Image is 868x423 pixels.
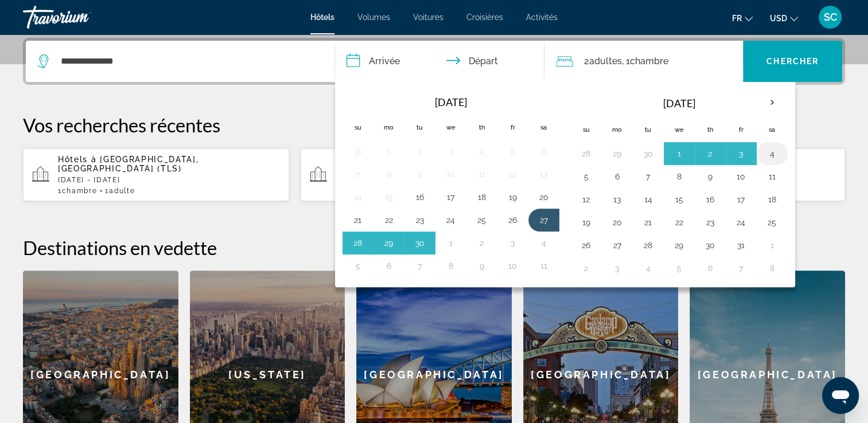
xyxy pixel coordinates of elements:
[763,237,781,253] button: Day 1
[473,212,491,228] button: Day 25
[504,258,522,274] button: Day 10
[349,166,367,182] button: Day 7
[732,169,750,185] button: Jour 10
[504,235,522,251] button: Day 3
[701,169,719,185] button: Jour 9
[608,237,626,253] button: Day 27
[621,56,629,66] font: , 1
[670,191,688,207] button: Jour 15
[380,189,398,205] button: Day 15
[639,260,657,276] button: Day 4
[535,143,553,159] button: Day 6
[105,187,109,195] font: 1
[411,212,429,228] button: Day 23
[380,166,398,182] button: Day 8
[413,13,443,22] a: Voitures
[411,143,429,159] button: Day 2
[473,235,491,251] button: Day 2
[442,212,460,228] button: Day 24
[535,212,553,228] button: Jour 27
[380,143,398,159] button: Day 1
[466,13,503,22] a: Croisières
[608,260,626,276] button: Day 3
[504,143,522,159] button: Day 5
[577,214,595,230] button: Jour 19
[824,11,837,23] span: SC
[822,377,859,414] iframe: Bouton de lancement de la fenêtre de messagerie
[583,56,589,66] font: 2
[732,10,753,26] button: Changer la langue
[504,189,522,205] button: Day 19
[411,189,429,205] button: Jour 16
[23,148,289,202] button: Hôtels à [GEOGRAPHIC_DATA], [GEOGRAPHIC_DATA] (TLS)[DATE] - [DATE]1Chambre1Adulte
[23,2,138,32] a: Travorium
[763,191,781,207] button: Jour 18
[349,143,367,159] button: Day 31
[58,155,198,173] span: [GEOGRAPHIC_DATA], [GEOGRAPHIC_DATA] (TLS)
[701,260,719,276] button: Day 6
[670,237,688,253] button: Day 29
[535,189,553,205] button: Day 20
[732,260,750,276] button: Day 7
[58,187,62,195] font: 1
[442,235,460,251] button: Day 1
[629,56,668,66] span: Chambre
[763,260,781,276] button: Day 8
[763,146,781,162] button: Jour 4
[815,5,845,29] button: Menu utilisateur
[109,187,135,195] span: Adulte
[535,166,553,182] button: Day 13
[732,214,750,230] button: Day 24
[380,212,398,228] button: Day 22
[349,258,367,274] button: Day 5
[411,258,429,274] button: Day 7
[577,169,595,185] button: Jour 5
[608,191,626,207] button: Jour 13
[544,41,743,82] button: Voyageurs : 2 adultes, 0 enfants
[639,237,657,253] button: Day 28
[442,166,460,182] button: Day 10
[526,13,558,22] span: Activités
[732,237,750,253] button: Day 31
[473,258,491,274] button: Day 9
[608,146,626,162] button: Day 29
[701,214,719,230] button: Day 23
[757,89,788,116] button: Next month
[23,113,845,136] p: Vos recherches récentes
[732,146,750,162] button: Jour 3
[58,155,96,164] span: Hôtels à
[577,191,595,207] button: Jour 12
[23,236,845,259] h2: Destinations en vedette
[670,169,688,185] button: Jour 8
[670,214,688,230] button: Day 22
[535,235,553,251] button: Day 4
[473,189,491,205] button: Day 18
[349,212,367,228] button: Day 21
[357,13,390,22] a: Volumes
[770,14,787,23] span: USD
[380,258,398,274] button: Day 6
[310,13,334,22] a: Hôtels
[639,169,657,185] button: Jour 7
[58,176,280,184] p: [DATE] - [DATE]
[473,166,491,182] button: Day 11
[770,10,798,26] button: Changer de devise
[473,143,491,159] button: Day 4
[577,237,595,253] button: Day 26
[639,191,657,207] button: Jour 14
[26,41,842,82] div: Widget de recherche
[535,258,553,274] button: Day 11
[732,191,750,207] button: Jour 17
[701,237,719,253] button: Day 30
[504,166,522,182] button: Day 12
[670,146,688,162] button: Jour 1
[639,214,657,230] button: Day 21
[442,143,460,159] button: Day 3
[442,189,460,205] button: Day 17
[663,97,695,109] font: [DATE]
[577,260,595,276] button: Day 2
